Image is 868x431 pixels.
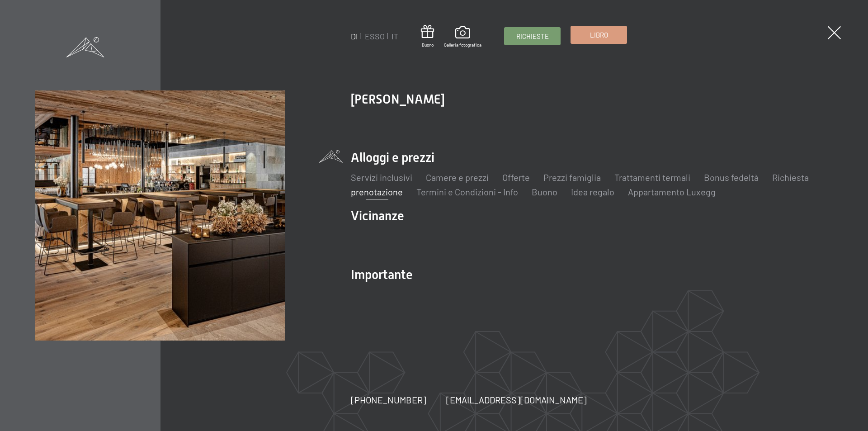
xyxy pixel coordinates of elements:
[446,394,587,405] font: [EMAIL_ADDRESS][DOMAIN_NAME]
[351,394,426,405] font: [PHONE_NUMBER]
[351,186,403,197] a: prenotazione
[772,172,809,183] a: Richiesta
[351,31,358,41] a: DI
[351,172,412,183] a: Servizi inclusivi
[571,26,627,43] a: Libro
[422,42,434,47] font: Buono
[444,42,481,47] font: Galleria fotografica
[614,172,690,183] a: Trattamenti termali
[543,172,601,183] a: Prezzi famiglia
[365,31,385,41] a: ESSO
[532,186,557,197] a: Buono
[444,26,481,48] a: Galleria fotografica
[590,31,608,39] font: Libro
[416,186,518,197] a: Termini e Condizioni - Info
[351,393,426,406] a: [PHONE_NUMBER]
[421,25,434,48] a: Buono
[502,172,530,183] a: Offerte
[704,172,759,183] a: Bonus fedeltà
[516,32,549,40] font: Richieste
[628,186,716,197] a: Appartamento Luxegg
[392,31,398,41] a: IT
[426,172,489,183] a: Camere e prezzi
[446,393,587,406] a: [EMAIL_ADDRESS][DOMAIN_NAME]
[505,28,560,45] a: Richieste
[571,186,614,197] a: Idea regalo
